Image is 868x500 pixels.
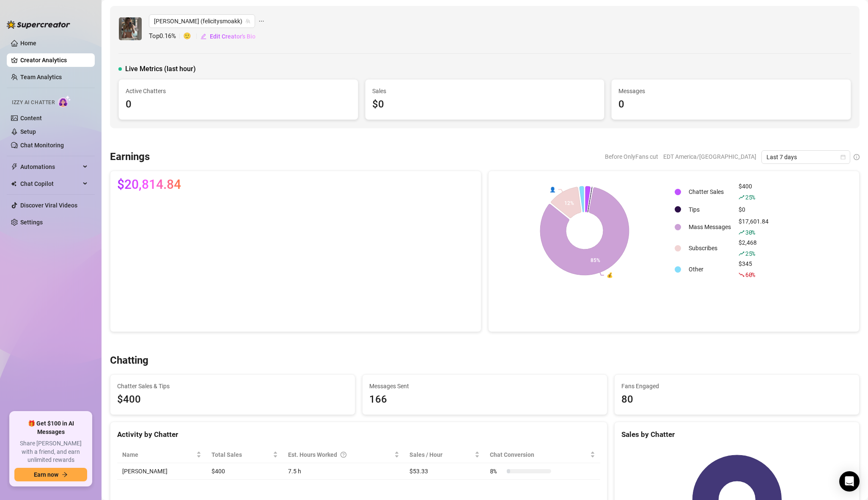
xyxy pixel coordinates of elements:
[12,99,55,107] span: Izzy AI Chatter
[745,228,755,236] span: 30 %
[839,471,860,492] div: Open Intercom Messenger
[369,381,600,391] span: Messages Sent
[14,439,87,464] span: Share [PERSON_NAME] with a friend, and earn unlimited rewards
[117,447,206,463] th: Name
[685,259,734,279] td: Other
[685,203,734,216] td: Tips
[739,194,744,200] span: rise
[618,86,844,96] span: Messages
[739,182,769,202] div: $400
[685,182,734,202] td: Chatter Sales
[490,450,588,459] span: Chat Conversion
[14,468,87,481] button: Earn nowarrow-right
[283,463,404,480] td: 7.5 h
[20,40,36,47] a: Home
[126,86,351,96] span: Active Chatters
[739,251,744,257] span: rise
[605,150,658,163] span: Before OnlyFans cut
[372,86,598,96] span: Sales
[117,463,206,480] td: [PERSON_NAME]
[20,74,62,80] a: Team Analytics
[369,392,600,408] div: 166
[409,450,473,459] span: Sales / Hour
[201,33,206,39] span: edit
[739,238,769,258] div: $2,468
[745,271,755,279] span: 60 %
[210,33,255,40] span: Edit Creator's Bio
[663,150,756,163] span: EDT America/[GEOGRAPHIC_DATA]
[11,163,18,170] span: thunderbolt
[739,205,769,214] div: $0
[404,447,485,463] th: Sales / Hour
[212,450,271,459] span: Total Sales
[621,429,852,440] div: Sales by Chatter
[618,97,844,113] div: 0
[20,53,88,67] a: Creator Analytics
[685,238,734,258] td: Subscribes
[154,15,250,28] span: Felicity (felicitysmoakk)
[206,463,283,480] td: $400
[372,97,598,113] div: $0
[621,392,852,408] div: 80
[20,177,80,191] span: Chat Copilot
[206,447,283,463] th: Total Sales
[841,155,846,160] span: calendar
[739,259,769,279] div: $345
[20,115,42,122] a: Content
[117,392,348,408] span: $400
[685,217,734,237] td: Mass Messages
[20,160,80,174] span: Automations
[117,178,181,191] span: $20,814.84
[14,420,87,436] span: 🎁 Get $100 in AI Messages
[607,272,613,278] text: 💰
[739,217,769,237] div: $17,601.84
[11,181,16,187] img: Chat Copilot
[258,14,264,28] span: ellipsis
[549,186,556,192] text: 👤
[110,150,150,164] h3: Earnings
[245,19,250,24] span: team
[404,463,485,480] td: $53.33
[149,31,183,41] span: Top 0.16 %
[117,429,600,440] div: Activity by Chatter
[745,193,755,201] span: 25 %
[122,450,195,459] span: Name
[20,202,77,209] a: Discover Viral Videos
[20,219,43,226] a: Settings
[485,447,600,463] th: Chat Conversion
[200,30,256,43] button: Edit Creator's Bio
[62,472,68,478] span: arrow-right
[126,97,351,113] div: 0
[20,128,36,135] a: Setup
[58,95,71,108] img: AI Chatter
[490,467,503,476] span: 8 %
[739,229,744,235] span: rise
[20,142,64,149] a: Chat Monitoring
[621,381,852,391] span: Fans Engaged
[7,20,70,29] img: logo-BBDzfeDw.svg
[745,249,755,257] span: 25 %
[341,450,346,459] span: question-circle
[117,381,348,391] span: Chatter Sales & Tips
[766,151,845,163] span: Last 7 days
[34,471,58,478] span: Earn now
[110,354,148,367] h3: Chatting
[854,154,860,160] span: info-circle
[125,64,196,74] span: Live Metrics (last hour)
[288,450,393,459] div: Est. Hours Worked
[183,31,200,41] span: 🙂
[119,17,142,40] img: Felicity
[739,272,744,278] span: fall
